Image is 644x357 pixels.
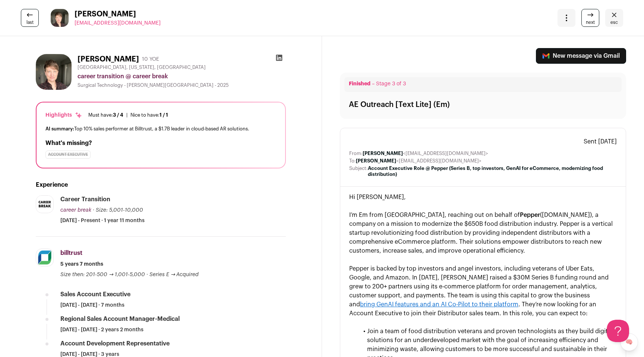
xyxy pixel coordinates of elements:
[376,81,406,86] span: Stage 3 of 3
[36,196,53,213] img: bdb9fba7c99e36291cb712c943336ff8583cf53f16528157e3f14034e91c6ead
[36,180,286,189] h2: Experience
[113,113,123,117] span: 3 / 4
[368,166,603,177] b: Account Executive Role @ Pepper (Series B, top investors, GenAI for eCommerce, modernizing food d...
[78,54,139,64] h1: [PERSON_NAME]
[36,249,53,266] img: 84feb482caa9584ceb2125e28ec0502b8c03f599cf41124174df8417a74b1e6d.png
[75,9,161,19] span: [PERSON_NAME]
[349,211,617,255] div: I’m Em from [GEOGRAPHIC_DATA], reaching out on behalf of ([DOMAIN_NAME]), a company on a mission ...
[349,264,617,318] div: Pepper is backed by top investors and angel investors, including veterans of Uber Eats, Google, a...
[60,272,145,277] span: Size then: 201-500 → 1,001-5,000
[78,82,286,88] div: Surgical Technology - [PERSON_NAME][GEOGRAPHIC_DATA] - 2025
[45,139,276,148] h2: What's missing?
[586,19,595,25] span: next
[88,112,168,118] ul: |
[45,111,82,119] div: Highlights
[88,112,123,118] div: Must have:
[60,260,103,268] span: 5 years 7 months
[372,81,375,86] span: –
[60,195,110,203] div: career transition
[26,19,34,25] span: last
[142,56,159,63] div: 10 YOE
[130,112,168,118] div: Nice to have:
[78,72,286,81] div: career transition @ career break
[146,271,148,278] span: ·
[78,64,206,70] span: [GEOGRAPHIC_DATA], [US_STATE], [GEOGRAPHIC_DATA]
[45,125,276,133] div: Top 10% sales performer at Billtrust, a $1.7B leader in cloud-based AR solutions.
[349,165,368,177] dt: Subject:
[75,20,161,26] span: [EMAIL_ADDRESS][DOMAIN_NAME]
[75,19,161,27] a: [EMAIL_ADDRESS][DOMAIN_NAME]
[584,137,617,146] span: Sent [DATE]
[51,9,69,27] img: 6f595d322332d5e808df55e87a1c837f0894b4ed770bb36864809c07bbe85a4a.jpg
[60,315,180,323] div: regional sales account manager-medical
[520,212,540,218] strong: Pepper
[349,158,356,164] dt: To:
[93,208,143,213] span: · Size: 5,001-10,000
[349,193,617,202] div: Hi [PERSON_NAME],
[60,217,145,224] span: [DATE] - Present · 1 year 11 months
[356,158,482,164] dd: <[EMAIL_ADDRESS][DOMAIN_NAME]>
[356,158,396,163] b: [PERSON_NAME]
[160,113,168,117] span: 1 / 1
[60,339,170,348] div: account development representative
[60,208,91,213] span: career break
[349,151,363,157] dt: From:
[607,320,629,342] iframe: Help Scout Beacon - Open
[349,81,370,86] span: Finished
[60,250,82,256] span: billtrust
[45,151,91,159] div: Account Executive
[610,19,618,25] span: esc
[45,126,74,131] span: AI summary:
[536,48,626,64] a: New message via Gmail
[363,151,488,157] dd: <[EMAIL_ADDRESS][DOMAIN_NAME]>
[36,54,72,90] img: 6f595d322332d5e808df55e87a1c837f0894b4ed770bb36864809c07bbe85a4a.jpg
[60,326,143,334] span: [DATE] - [DATE] · 2 years 2 months
[620,333,638,351] a: 🧠
[605,9,623,27] a: Close
[60,301,124,309] span: [DATE] - [DATE] · 7 months
[149,272,199,277] span: Series E → Acquired
[363,151,403,156] b: [PERSON_NAME]
[581,9,599,27] a: next
[60,290,130,298] div: sales account executive
[558,9,575,27] button: Open dropdown
[21,9,39,27] a: last
[349,99,450,110] div: AE Outreach [Text Lite] (Em)
[360,301,518,307] a: bring GenAI features and an AI Co-Pilot to their platform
